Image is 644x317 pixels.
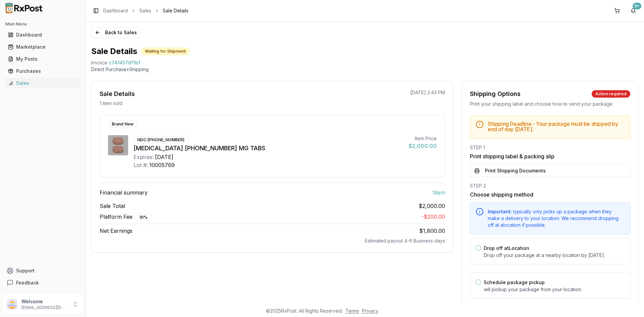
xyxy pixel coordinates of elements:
[362,308,378,314] a: Privacy
[109,59,140,66] span: c74f4578f1b1
[100,202,125,210] span: Sale Total
[8,80,77,87] div: Sales
[345,308,359,314] a: Terms
[3,54,83,64] button: My Posts
[5,41,80,53] a: Marketplace
[484,252,625,259] p: Drop off your package at a nearby location by [DATE] .
[470,101,630,107] div: Print your shipping label and choose how to send your package
[133,136,188,144] div: NDC: [PHONE_NUMBER]
[484,279,545,285] label: Schedule package pickup
[419,227,445,234] span: $1,800.00
[108,120,137,128] div: Brand New
[3,265,83,277] button: Support
[484,286,625,293] p: will pickup your package from your location.
[21,305,68,310] p: [EMAIL_ADDRESS][DOMAIN_NAME]
[136,214,151,221] div: 10 %
[155,153,173,161] div: [DATE]
[8,68,77,74] div: Purchases
[103,7,128,14] a: Dashboard
[8,44,77,50] div: Marketplace
[470,191,630,199] h3: Choose shipping method
[470,89,521,99] div: Shipping Options
[133,153,154,161] div: Expires:
[3,66,83,76] button: Purchases
[419,202,445,210] span: $2,000.00
[100,213,151,221] span: Platform Fee
[133,144,403,153] div: [MEDICAL_DATA] [PHONE_NUMBER] MG TABS
[5,53,80,65] a: My Posts
[5,77,80,89] a: Sales
[432,189,445,197] span: 1 item
[21,298,68,305] p: Welcome
[91,66,639,73] p: Direct Purchase • Shipping
[5,65,80,77] a: Purchases
[484,245,529,251] label: Drop off at Location
[16,279,39,286] span: Feedback
[8,56,77,62] div: My Posts
[108,135,128,155] img: Biktarvy 50-200-25 MG TABS
[100,189,148,197] span: Financial summary
[409,135,437,142] div: Item Price
[470,182,630,189] div: STEP 2
[100,227,132,235] span: Net Earnings
[628,5,639,16] button: 9+
[100,100,122,107] p: 1 item sold
[139,7,151,14] a: Sales
[91,27,141,38] button: Back to Sales
[163,7,189,14] span: Sale Details
[592,90,630,98] div: Action required
[91,46,137,57] h1: Sale Details
[3,277,83,289] button: Feedback
[470,152,630,160] h3: Print shipping label & packing slip
[410,89,445,96] p: [DATE] 2:43 PM
[103,7,189,14] nav: breadcrumb
[5,21,80,27] h2: Main Menu
[470,144,630,151] div: STEP 1
[141,48,190,55] div: Waiting for Shipment
[7,299,17,310] img: User avatar
[133,161,148,169] div: Lot #:
[100,89,135,99] div: Sale Details
[633,3,641,9] div: 9+
[149,161,175,169] div: 10005769
[470,164,630,177] button: Print Shipping Documents
[100,237,445,244] div: Estimated payout 4-6 Business days
[409,142,437,150] div: $2,000.00
[3,78,83,89] button: Sales
[488,208,625,228] div: typically only picks up a package when they make a delivery to your location. We recommend droppi...
[3,3,46,13] img: RxPost Logo
[91,59,107,66] div: Invoice
[3,30,83,40] button: Dashboard
[3,42,83,52] button: Marketplace
[421,213,445,220] span: - $200.00
[488,209,512,214] span: Important:
[8,32,77,38] div: Dashboard
[5,29,80,41] a: Dashboard
[488,121,625,132] h5: Shipping Deadline - Your package must be shipped by end of day [DATE] .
